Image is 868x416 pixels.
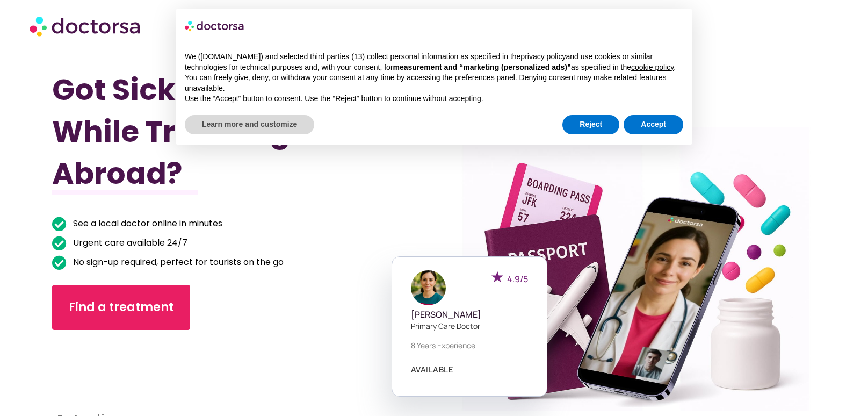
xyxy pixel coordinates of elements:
p: Primary care doctor [411,320,528,332]
a: Find a treatment [52,285,190,330]
span: AVAILABLE [411,365,454,374]
img: logo [185,17,245,34]
span: Urgent care available 24/7 [70,235,187,250]
button: Accept [624,115,683,134]
a: cookie policy [631,63,674,71]
h5: [PERSON_NAME] [411,310,528,320]
button: Reject [562,115,619,134]
strong: measurement and “marketing (personalized ads)” [393,63,571,71]
span: 4.9/5 [507,273,528,285]
button: Learn more and customize [185,115,314,134]
span: Find a treatment [69,299,173,316]
span: No sign-up required, perfect for tourists on the go [70,255,284,270]
p: We ([DOMAIN_NAME]) and selected third parties (13) collect personal information as specified in t... [185,52,683,73]
p: You can freely give, deny, or withdraw your consent at any time by accessing the preferences pane... [185,73,683,94]
h1: Got Sick While Traveling Abroad? [52,69,377,195]
a: privacy policy [520,52,566,61]
p: Use the “Accept” button to consent. Use the “Reject” button to continue without accepting. [185,94,683,104]
span: See a local doctor online in minutes [70,216,222,231]
a: AVAILABLE [411,365,454,374]
p: 8 years experience [411,340,528,351]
